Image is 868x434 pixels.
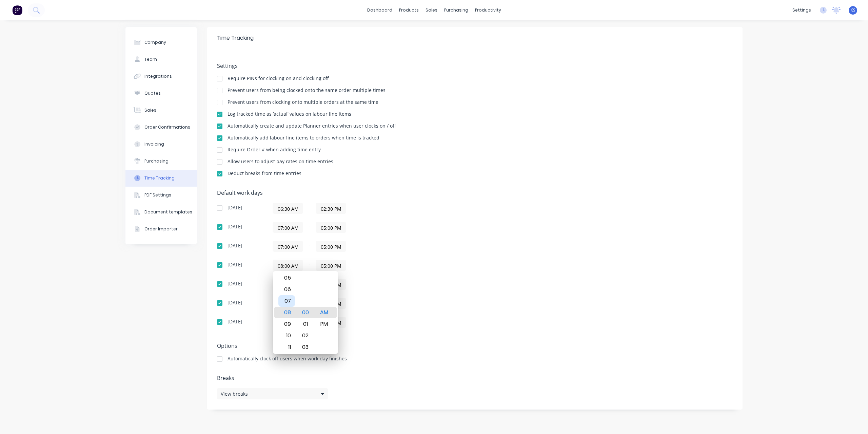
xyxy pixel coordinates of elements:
h5: Default work days [217,190,732,196]
div: PDF Settings [144,192,171,198]
div: 03 [297,341,314,353]
div: Prevent users from being clocked onto the same order multiple times [228,88,386,93]
div: Team [144,56,157,62]
div: Company [144,39,166,45]
div: Require PINs for clocking on and clocking off [228,76,329,81]
div: purchasing [441,5,472,15]
div: - [273,260,442,271]
div: Time Tracking [144,175,175,181]
div: - [273,222,442,233]
div: sales [422,5,441,15]
button: Document templates [125,204,197,221]
button: Invoicing [125,136,197,153]
div: - [273,203,442,214]
h5: Settings [217,63,732,69]
div: productivity [472,5,505,15]
div: Sales [144,107,156,113]
div: 01 [297,318,314,330]
div: 09 [278,318,295,330]
div: 06 [278,284,295,295]
button: Purchasing [125,153,197,170]
div: Time Tracking [217,34,254,42]
div: 11 [278,341,295,353]
input: Start [273,203,303,213]
div: Automatically create and update Planner entries when user clocks on / off [228,124,396,128]
input: Start [273,222,303,232]
div: Integrations [144,73,172,79]
input: Finish [316,260,346,270]
div: Invoicing [144,141,164,147]
div: Allow users to adjust pay rates on time entries [228,159,333,164]
button: Sales [125,102,197,119]
input: Start [273,260,303,270]
div: 10 [278,330,295,341]
div: Purchasing [144,158,169,164]
div: Minute [296,271,315,354]
span: View breaks [221,390,248,397]
div: - [273,279,442,290]
div: 07 [278,295,295,307]
div: AM [316,307,332,318]
input: Finish [316,241,346,251]
div: Prevent users from clocking onto multiple orders at the same time [228,100,378,105]
h5: Breaks [217,375,732,381]
div: - [273,317,442,328]
button: Integrations [125,68,197,85]
div: [DATE] [228,262,242,267]
div: Order Confirmations [144,124,190,130]
div: - [273,298,442,309]
input: Finish [316,203,346,213]
button: Company [125,34,197,51]
img: Factory [12,5,22,15]
div: - [273,241,442,252]
h5: Options [217,343,732,349]
div: [DATE] [228,319,242,324]
div: [DATE] [228,281,242,286]
div: Document templates [144,209,192,215]
input: Start [273,241,303,251]
input: Finish [316,222,346,232]
button: Order Confirmations [125,119,197,136]
div: settings [789,5,814,15]
div: Hour [277,271,296,354]
div: 08 [278,307,295,318]
div: [DATE] [228,224,242,229]
button: Time Tracking [125,170,197,187]
div: [DATE] [228,300,242,305]
button: Team [125,51,197,68]
div: PM [316,318,332,330]
button: Order Importer [125,221,197,238]
div: Deduct breaks from time entries [228,171,301,176]
div: Quotes [144,90,161,96]
button: Quotes [125,85,197,102]
a: dashboard [364,5,396,15]
span: KS [850,7,855,13]
div: Order Importer [144,226,178,232]
div: Automatically clock off users when work day finishes [228,356,347,361]
button: PDF Settings [125,187,197,204]
div: 05 [278,272,295,284]
div: Log tracked time as ‘actual’ values on labour line items [228,112,351,116]
div: products [396,5,422,15]
div: 02 [297,330,314,341]
div: 00 [297,307,314,318]
div: Automatically add labour line items to orders when time is tracked [228,135,379,140]
div: Require Order # when adding time entry [228,147,321,152]
div: [DATE] [228,205,242,210]
div: [DATE] [228,243,242,248]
